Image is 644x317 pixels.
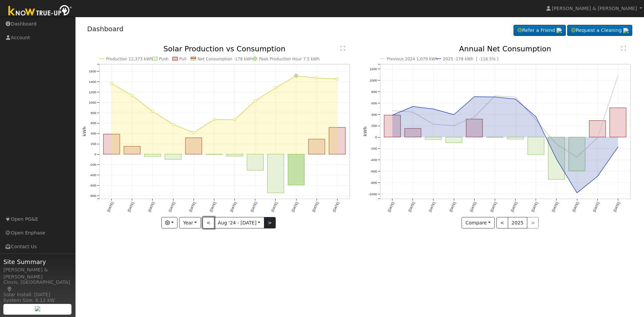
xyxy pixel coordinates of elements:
circle: onclick="" [473,96,476,98]
rect: onclick="" [185,138,202,154]
text: [DATE] [511,201,518,212]
button: < [203,217,214,228]
img: retrieve [556,28,562,33]
circle: onclick="" [617,74,620,77]
text: Solar Production vs Consumption [163,45,285,53]
circle: onclick="" [274,87,277,89]
text: [DATE] [229,201,237,212]
circle: onclick="" [233,118,236,121]
text: Pull [179,57,186,61]
text: [DATE] [312,201,319,212]
span: [PERSON_NAME] & [PERSON_NAME] [552,6,637,11]
text: [DATE] [127,201,135,212]
rect: onclick="" [309,139,325,154]
circle: onclick="" [432,108,435,110]
text: [DATE] [250,201,258,212]
text: 400 [371,113,377,116]
rect: onclick="" [247,154,263,170]
img: retrieve [623,28,629,33]
text: [DATE] [531,201,539,212]
text: [DATE] [209,201,217,212]
circle: onclick="" [151,110,154,113]
text: Annual Net Consumption [459,45,551,53]
rect: onclick="" [226,154,243,156]
img: retrieve [35,306,40,311]
circle: onclick="" [576,192,578,194]
text: [DATE] [106,201,114,212]
rect: onclick="" [528,137,544,155]
circle: onclick="" [130,94,133,97]
circle: onclick="" [192,131,195,134]
text: [DATE] [189,201,196,212]
text: Production 12,373 kWh [106,57,153,61]
a: Dashboard [87,25,124,33]
button: > [264,217,276,228]
circle: onclick="" [432,123,435,125]
text: 1000 [89,101,96,104]
circle: onclick="" [412,105,414,108]
rect: onclick="" [206,154,222,155]
text: 1600 [89,69,96,73]
text: 1000 [370,78,377,82]
img: Know True-Up [5,4,75,19]
rect: onclick="" [507,137,524,139]
text: [DATE] [291,201,299,212]
text: 0 [375,136,377,139]
text: 800 [371,90,377,94]
text: Net Consumption -178 kWh [198,57,253,61]
text: -600 [90,183,96,187]
div: Solar Install: [DATE] [3,291,72,298]
circle: onclick="" [494,95,496,97]
div: System Size: 8.12 kW [3,297,72,304]
circle: onclick="" [336,78,338,81]
circle: onclick="" [555,158,558,160]
text: 1200 [370,67,377,71]
text: -400 [370,158,377,162]
text: 400 [91,132,96,136]
rect: onclick="" [446,137,462,143]
text: [DATE] [428,201,436,212]
rect: onclick="" [124,146,140,154]
text: [DATE] [592,201,600,212]
circle: onclick="" [172,123,174,126]
rect: onclick="" [329,127,345,154]
text: [DATE] [387,201,395,212]
circle: onclick="" [294,74,298,77]
circle: onclick="" [213,118,215,121]
text: [DATE] [551,201,559,212]
rect: onclick="" [288,154,304,185]
rect: onclick="" [548,137,565,179]
circle: onclick="" [617,146,620,149]
text: [DATE] [469,201,477,212]
circle: onclick="" [596,175,599,178]
text: Peak Production Hour 7.5 kWh [259,57,320,61]
text: [DATE] [270,201,278,212]
rect: onclick="" [144,154,161,157]
text: [DATE] [168,201,175,212]
rect: onclick="" [610,108,626,137]
circle: onclick="" [412,111,414,114]
button: Aug '24 - [DATE] [214,217,264,228]
rect: onclick="" [165,154,181,160]
circle: onclick="" [535,115,537,118]
text: kWh [363,126,368,137]
text:  [621,46,626,51]
text: [DATE] [572,201,580,212]
text: -800 [370,181,377,184]
text: 1200 [89,90,96,94]
rect: onclick="" [466,119,483,137]
div: Clovis, [GEOGRAPHIC_DATA] [3,279,72,293]
text:  [340,46,345,51]
circle: onclick="" [514,98,517,101]
button: Compare [462,217,495,228]
text: -200 [90,163,96,167]
circle: onclick="" [452,113,455,116]
text: 600 [91,121,96,125]
rect: onclick="" [267,154,284,193]
text: 800 [91,111,96,115]
button: Year [179,217,201,228]
circle: onclick="" [494,96,496,98]
circle: onclick="" [315,77,318,80]
a: Map [7,286,13,292]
